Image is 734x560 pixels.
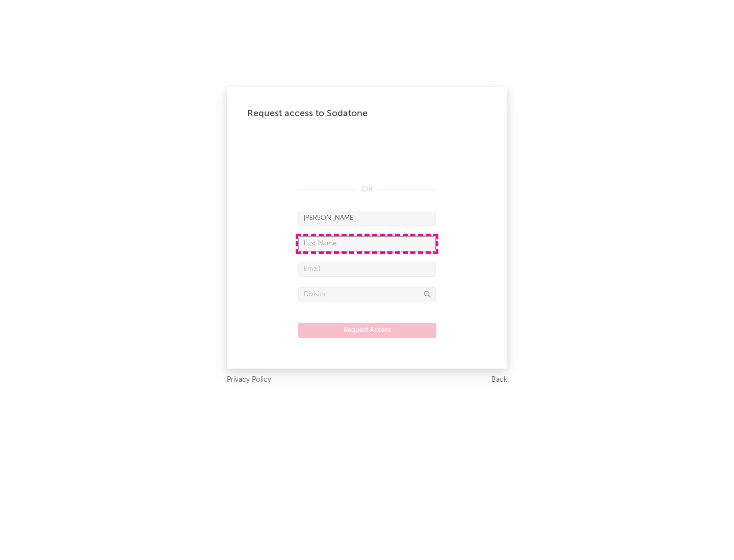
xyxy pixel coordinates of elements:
a: Privacy Policy [227,374,271,386]
input: Last Name [298,236,436,251]
input: First Name [298,211,436,226]
div: Request access to Sodatone [247,107,487,120]
input: Email [298,262,436,277]
input: Division [298,287,436,302]
button: Request Access [298,323,436,338]
a: Back [491,374,507,386]
div: OR [298,183,436,195]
